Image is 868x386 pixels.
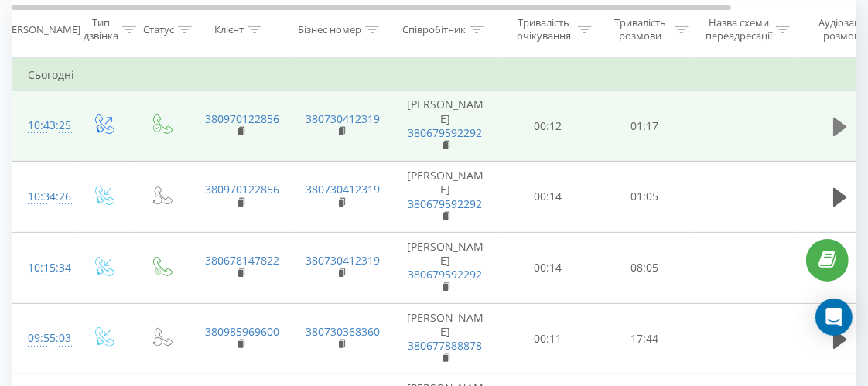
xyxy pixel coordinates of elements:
[408,125,483,140] a: 380679592292
[306,111,381,126] a: 380730412319
[206,253,280,268] a: 380678147822
[596,162,693,233] td: 01:05
[408,338,483,353] a: 380677888878
[706,16,772,43] div: Назва схеми переадресації
[596,303,693,374] td: 17:44
[391,232,500,303] td: [PERSON_NAME]
[500,162,596,233] td: 00:14
[500,303,596,374] td: 00:11
[28,323,59,354] div: 09:55:03
[402,23,466,36] div: Співробітник
[391,303,500,374] td: [PERSON_NAME]
[596,232,693,303] td: 08:05
[28,111,59,141] div: 10:43:25
[206,182,280,196] a: 380970122856
[815,299,853,336] div: Open Intercom Messenger
[143,23,174,36] div: Статус
[500,232,596,303] td: 00:14
[2,23,80,36] div: [PERSON_NAME]
[206,324,280,339] a: 380985969600
[391,162,500,233] td: [PERSON_NAME]
[391,91,500,162] td: [PERSON_NAME]
[306,182,381,196] a: 380730412319
[596,91,693,162] td: 01:17
[610,16,671,43] div: Тривалість розмови
[214,23,244,36] div: Клієнт
[306,253,381,268] a: 380730412319
[28,182,59,212] div: 10:34:26
[408,267,483,282] a: 380679592292
[28,253,59,283] div: 10:15:34
[513,16,574,43] div: Тривалість очікування
[84,16,118,43] div: Тип дзвінка
[408,196,483,211] a: 380679592292
[306,324,381,339] a: 380730368360
[500,91,596,162] td: 00:12
[206,111,280,126] a: 380970122856
[298,23,361,36] div: Бізнес номер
